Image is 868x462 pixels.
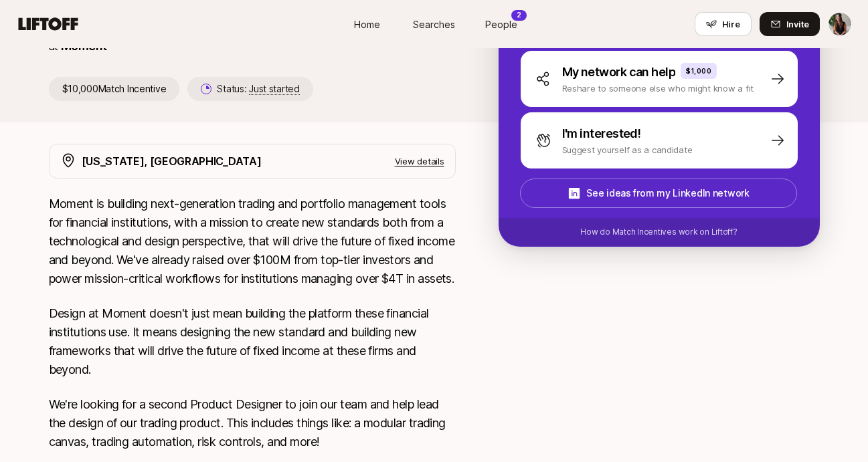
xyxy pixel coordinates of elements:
button: See ideas from my LinkedIn network [520,179,797,208]
p: See ideas from my LinkedIn network [586,185,749,201]
p: 2 [517,10,521,20]
p: Moment is building next-generation trading and portfolio management tools for financial instituti... [49,195,456,288]
a: People2 [468,12,535,37]
button: Invite [760,12,820,36]
span: Just started [249,83,300,95]
span: People [485,17,517,31]
span: Home [354,17,380,31]
p: I'm interested! [562,124,641,143]
button: Ciara Cornette [828,12,852,36]
span: Searches [413,17,455,31]
span: Hire [722,17,740,31]
p: Reshare to someone else who might know a fit [562,82,754,95]
p: $1,000 [686,66,711,76]
p: How do Match Incentives work on Liftoff? [580,226,737,238]
p: View details [395,154,444,168]
a: Home [334,12,401,37]
p: Status: [217,81,299,97]
button: Hire [695,12,752,36]
span: Invite [786,17,809,31]
p: We're looking for a second Product Designer to join our team and help lead the design of our trad... [49,395,456,451]
p: [US_STATE], [GEOGRAPHIC_DATA] [82,152,262,170]
img: Ciara Cornette [829,13,851,35]
p: Suggest yourself as a candidate [562,143,693,156]
a: Searches [401,12,468,37]
p: My network can help [562,63,676,82]
p: $10,000 Match Incentive [49,77,180,101]
p: Design at Moment doesn't just mean building the platform these financial institutions use. It mea... [49,304,456,379]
